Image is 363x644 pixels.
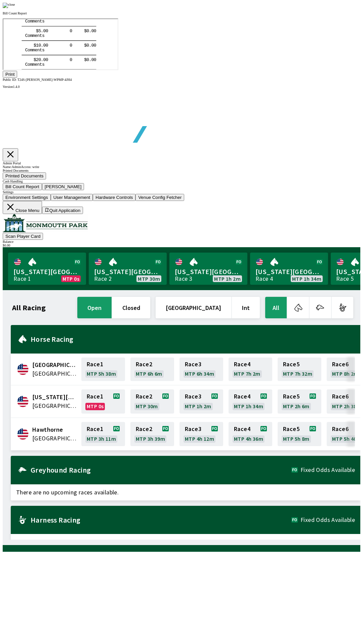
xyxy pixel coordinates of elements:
[36,29,39,34] tspan: t
[66,38,69,43] tspan: 0
[87,394,103,399] span: Race 1
[94,267,161,276] span: [US_STATE][GEOGRAPHIC_DATA]
[42,38,45,43] tspan: 0
[81,358,125,381] a: Race1MTP 5h 38m
[185,426,201,432] span: Race 3
[3,179,360,183] div: Cash Handling
[32,369,77,378] span: United States
[32,393,77,401] span: Delaware Park
[40,24,43,29] tspan: 0
[24,43,27,48] tspan: o
[42,183,84,190] button: [PERSON_NAME]
[87,426,103,432] span: Race 1
[8,253,86,285] a: [US_STATE][GEOGRAPHIC_DATA]Race 1MTP 0s
[13,276,31,281] div: Race 1
[12,305,46,310] h1: All Racing
[13,267,81,276] span: [US_STATE][GEOGRAPHIC_DATA]
[3,18,118,70] iframe: ReportvIEWER
[51,194,93,201] button: User Management
[32,425,77,434] span: Hawthorne
[283,404,310,409] span: MTP 2h 6m
[3,244,360,247] div: $ 0.00
[3,194,51,201] button: Environment Settings
[3,78,360,82] div: Public ID:
[38,24,40,29] tspan: .
[278,358,321,381] a: Race5MTP 7h 32m
[32,29,34,34] tspan: e
[3,183,42,190] button: Bill Count Report
[229,358,272,381] a: Race4MTP 7h 2m
[88,38,91,43] tspan: 0
[300,467,355,473] span: Fixed Odds Available
[185,362,201,367] span: Race 3
[30,24,33,29] tspan: $
[30,38,33,43] tspan: $
[185,436,214,441] span: MTP 4h 12m
[3,233,43,240] button: Scan Player Card
[332,426,349,432] span: Race 6
[175,267,242,276] span: [US_STATE][GEOGRAPHIC_DATA]
[130,422,174,446] a: Race2MTP 3h 39m
[83,24,86,29] tspan: 0
[34,43,37,48] tspan: n
[3,161,360,165] div: Admin Portal
[136,404,158,409] span: MTP 30m
[214,276,241,281] span: MTP 1h 2m
[86,24,88,29] tspan: .
[283,426,299,432] span: Race 5
[42,207,83,214] button: Quit Application
[112,297,150,318] button: closed
[35,24,38,29] tspan: 0
[3,201,42,214] button: Close Menu
[185,404,211,409] span: MTP 1h 2m
[278,422,321,446] a: Race5MTP 5h 8m
[11,484,360,500] span: There are no upcoming races available.
[81,24,83,29] tspan: $
[86,38,88,43] tspan: .
[87,404,104,409] span: MTP 0s
[136,426,152,432] span: Race 2
[283,394,299,399] span: Race 5
[3,3,15,8] img: close
[93,194,135,201] button: Hardware Controls
[83,38,86,43] tspan: 0
[130,389,174,414] a: Race2MTP 30m
[332,436,361,441] span: MTP 5h 40m
[39,29,41,34] tspan: s
[232,297,260,318] button: Int
[3,11,360,15] p: Bill Count Report
[300,517,355,523] span: Fixed Odds Available
[169,253,247,285] a: [US_STATE][GEOGRAPHIC_DATA]Race 3MTP 1h 2m
[234,362,250,367] span: Race 4
[136,362,152,367] span: Race 2
[22,43,25,48] tspan: C
[90,38,93,43] tspan: 0
[38,38,40,43] tspan: .
[3,190,360,194] div: Settings
[229,422,272,446] a: Race4MTP 4h 36m
[31,517,291,523] h2: Harness Racing
[278,389,321,414] a: Race5MTP 2h 6m
[94,276,112,281] div: Race 2
[3,214,88,232] img: venue logo
[156,297,231,318] button: [GEOGRAPHIC_DATA]
[87,371,116,376] span: MTP 5h 38m
[36,43,39,48] tspan: t
[175,276,192,281] div: Race 3
[136,371,162,376] span: MTP 6h 6m
[32,401,77,410] span: United States
[130,358,174,381] a: Race2MTP 6h 6m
